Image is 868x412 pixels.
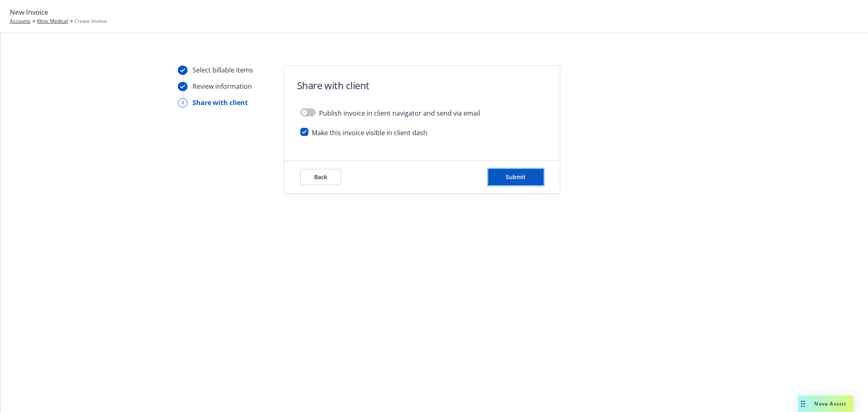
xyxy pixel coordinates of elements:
[178,98,188,107] div: 3
[192,98,248,107] div: Share with client
[192,81,252,91] div: Review information
[312,128,427,138] span: Make this invoice visible in client dash
[488,169,544,185] button: Submit
[192,65,253,75] div: Select billable items
[314,173,327,181] span: Back
[10,18,31,25] a: Accounts
[798,396,853,412] button: Nova Assist
[37,18,68,25] a: Klinic Medical
[506,173,526,181] span: Submit
[319,108,480,118] span: Publish invoice in client navigator and send via email
[10,7,48,18] span: New Invoice
[297,79,370,92] h1: Share with client
[815,400,847,407] span: Nova Assist
[798,396,808,412] div: Drag to move
[74,18,107,25] span: Create Invoice
[300,169,341,185] button: Back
